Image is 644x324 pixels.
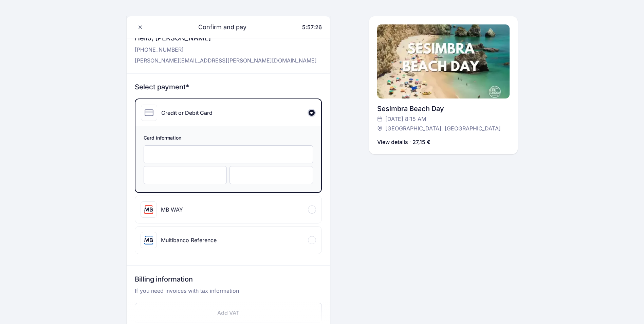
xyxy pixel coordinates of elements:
[190,22,246,32] span: Confirm and pay
[161,205,183,214] div: MB WAY
[135,56,317,65] p: [PERSON_NAME][EMAIL_ADDRESS][PERSON_NAME][DOMAIN_NAME]
[135,46,317,54] p: [PHONE_NUMBER]
[385,115,426,123] span: [DATE] 8:15 AM
[161,236,217,244] div: Multibanco Reference
[151,151,306,158] iframe: Sicherer Eingaberahmen für Kartennummer
[385,124,501,132] span: [GEOGRAPHIC_DATA], [GEOGRAPHIC_DATA]
[135,274,322,287] h3: Billing information
[377,138,430,146] p: View details · 27,15 €
[135,82,322,92] h3: Select payment*
[161,109,213,117] div: Credit or Debit Card
[377,104,510,113] div: Sesimbra Beach Day
[144,134,313,143] span: Card information
[135,303,322,323] button: Add VAT
[302,24,322,31] span: 5:57:26
[135,287,322,300] p: If you need invoices with tax information
[237,172,306,178] iframe: Sicherer Eingaberahmen für CVC-Prüfziffer
[151,172,220,178] iframe: Sicherer Eingaberahmen für Ablaufdatum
